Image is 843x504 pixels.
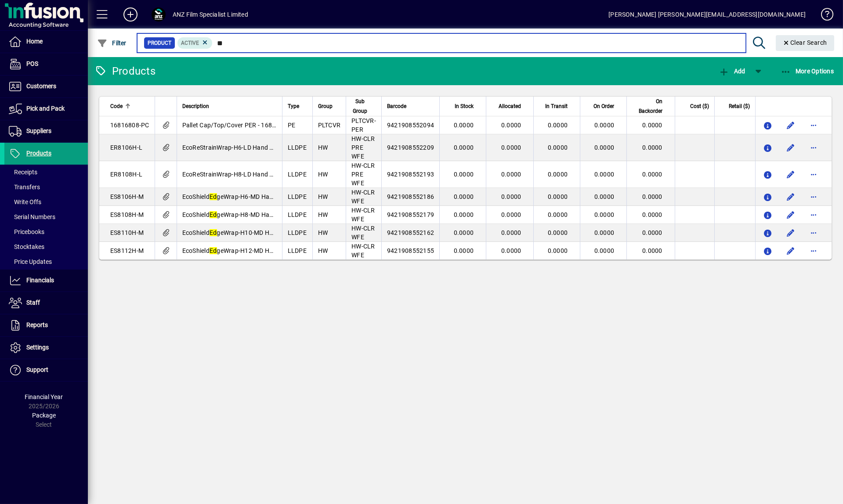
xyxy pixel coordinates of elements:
button: Profile [145,7,173,22]
a: Support [4,359,88,381]
span: Description [182,101,209,111]
div: Sub Group [351,97,376,116]
span: EcoReStrainWrap-H8-LD Hand PreStretch Film 430mm x 800m x 8mu (4Rolls/Carton) [182,171,423,178]
span: Barcode [387,101,406,111]
button: More options [807,244,821,258]
span: 0.0000 [454,144,474,151]
span: Retail ($) [729,101,750,111]
div: ANZ Film Specialist Limited [173,7,248,22]
span: EcoReStrainWrap-H6-LD Hand PreStretch Film 430m x 1200m x 6mu (4Rolls/Carton) [182,144,421,151]
a: Pick and Pack [4,98,88,120]
span: PLTCVR-PER [351,117,376,133]
span: LLDPE [288,171,307,178]
div: Code [110,101,149,111]
span: Pick and Pack [26,105,65,112]
span: HW-CLR WFE [351,225,375,241]
div: In Stock [445,101,481,111]
span: LLDPE [288,229,307,236]
a: Price Updates [4,254,88,269]
span: Serial Numbers [9,213,55,220]
span: Package [32,412,56,419]
span: 9421908552094 [387,122,434,129]
span: 16816808-PC [110,122,149,129]
div: In Transit [539,101,575,111]
span: 0.0000 [454,122,474,129]
span: 0.0000 [642,144,662,151]
span: HW [318,211,328,218]
span: 9421908552209 [387,144,434,151]
span: 0.0000 [454,171,474,178]
a: Knowledge Base [814,2,832,30]
a: Transfers [4,180,88,194]
a: Suppliers [4,120,88,142]
span: HW [318,193,328,200]
span: HW [318,144,328,151]
span: ER8106H-L [110,144,142,151]
div: [PERSON_NAME] [PERSON_NAME][EMAIL_ADDRESS][DOMAIN_NAME] [608,7,806,22]
em: Ed [210,193,217,200]
div: Description [182,101,277,111]
span: 0.0000 [454,229,474,236]
span: 0.0000 [548,144,568,151]
span: Settings [26,344,49,351]
button: More options [807,190,821,204]
span: 0.0000 [548,122,568,129]
span: 0.0000 [642,211,662,218]
button: More options [807,167,821,181]
span: 0.0000 [642,193,662,200]
span: HW-CLR WFE [351,189,375,205]
a: Staff [4,292,88,314]
button: Add [716,63,747,79]
span: EcoShield geWrap-H6-MD Hand Stretch Film 450mm x 800m x 6mu [182,193,376,200]
span: PE [288,122,296,129]
span: 0.0000 [548,171,568,178]
span: 0.0000 [501,229,521,236]
span: 0.0000 [594,229,615,236]
a: Financials [4,270,88,292]
span: HW-CLR PRE WFE [351,162,375,187]
span: 0.0000 [548,247,568,254]
span: HW [318,171,328,178]
div: Allocated [492,101,529,111]
button: More options [807,118,821,132]
span: 0.0000 [501,247,521,254]
a: POS [4,53,88,75]
a: Write Offs [4,194,88,209]
span: Transfers [9,184,40,191]
span: 0.0000 [594,247,615,254]
span: Price Updates [9,258,52,265]
span: Financials [26,277,54,284]
span: LLDPE [288,211,307,218]
span: EcoShield geWrap-H10-MD Hand Stretch Film 450mm x 480m x 10mu (4Rolls/Carton) [182,229,429,236]
div: On Backorder [632,97,670,116]
span: 9421908552162 [387,229,434,236]
span: Cost ($) [690,101,709,111]
span: 0.0000 [548,211,568,218]
span: 9421908552155 [387,247,434,254]
span: 0.0000 [594,144,615,151]
div: On Order [586,101,622,111]
span: Sub Group [351,97,368,116]
span: 0.0000 [548,229,568,236]
span: LLDPE [288,144,307,151]
span: Receipts [9,169,37,176]
mat-chip: Activation Status: Active [177,37,213,49]
a: Stocktakes [4,239,88,254]
span: HW-CLR WFE [351,243,375,259]
span: Staff [26,299,40,306]
button: Edit [784,140,798,155]
span: 0.0000 [548,193,568,200]
span: HW-CLR WFE [351,207,375,223]
button: Edit [784,226,798,240]
span: Add [719,68,745,75]
span: Suppliers [26,127,51,134]
span: On Order [593,101,614,111]
span: Group [318,101,333,111]
em: Ed [210,229,217,236]
span: 9421908552186 [387,193,434,200]
span: Allocated [499,101,521,111]
a: Pricebooks [4,224,88,239]
span: LLDPE [288,247,307,254]
a: Home [4,31,88,53]
span: 9421908552179 [387,211,434,218]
